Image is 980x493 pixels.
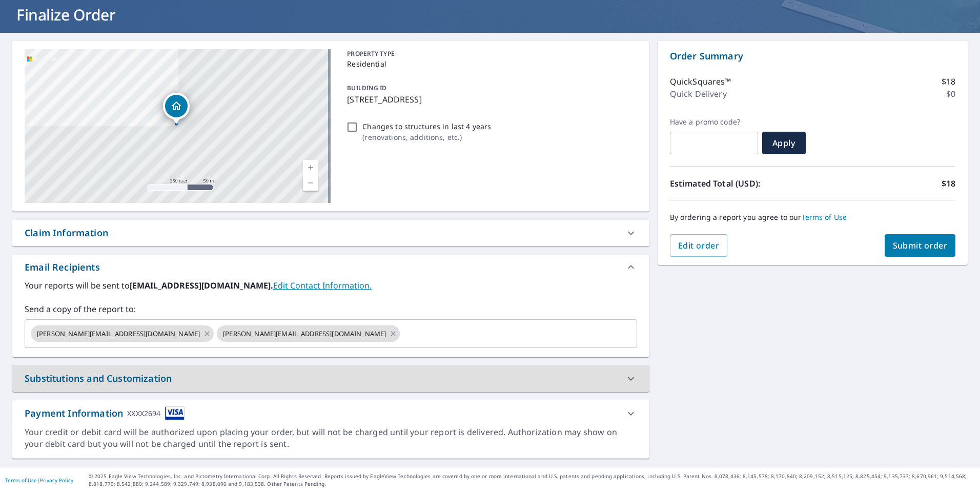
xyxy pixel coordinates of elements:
[273,280,372,291] a: EditContactInfo
[127,406,160,420] div: XXXX2694
[670,117,758,127] label: Have a promo code?
[893,240,948,251] span: Submit order
[31,329,206,339] span: [PERSON_NAME][EMAIL_ADDRESS][DOMAIN_NAME]
[347,58,632,69] p: Residential
[942,75,955,88] p: $18
[802,212,847,222] a: Terms of Use
[678,240,720,251] span: Edit order
[362,132,491,142] p: ( renovations, additions, etc. )
[25,406,185,420] div: Payment Information
[303,160,318,175] a: Current Level 17, Zoom In
[670,234,728,257] button: Edit order
[12,400,649,426] div: Payment InformationXXXX2694cardImage
[12,365,649,392] div: Substitutions and Customization
[217,329,392,339] span: [PERSON_NAME][EMAIL_ADDRESS][DOMAIN_NAME]
[163,93,190,125] div: Dropped pin, building 1, Residential property, 605 Resort Dr Mc Cormick, SC 29835
[347,93,632,106] p: [STREET_ADDRESS]
[25,226,108,240] div: Claim Information
[25,303,637,315] label: Send a copy of the report to:
[25,279,637,292] label: Your reports will be sent to
[25,260,100,274] div: Email Recipients
[303,175,318,191] a: Current Level 17, Zoom Out
[12,220,649,246] div: Claim Information
[770,137,798,149] span: Apply
[885,234,956,257] button: Submit order
[217,325,400,342] div: [PERSON_NAME][EMAIL_ADDRESS][DOMAIN_NAME]
[25,426,637,450] div: Your credit or debit card will be authorized upon placing your order, but will not be charged unt...
[89,473,975,488] p: © 2025 Eagle View Technologies, Inc. and Pictometry International Corp. All Rights Reserved. Repo...
[5,477,73,483] p: |
[942,177,955,190] p: $18
[347,84,386,92] p: BUILDING ID
[165,406,185,420] img: cardImage
[670,213,955,222] p: By ordering a report you agree to our
[362,121,491,132] p: Changes to structures in last 4 years
[31,325,214,342] div: [PERSON_NAME][EMAIL_ADDRESS][DOMAIN_NAME]
[762,132,806,154] button: Apply
[12,255,649,279] div: Email Recipients
[40,477,73,484] a: Privacy Policy
[5,477,37,484] a: Terms of Use
[946,88,955,100] p: $0
[347,49,632,58] p: PROPERTY TYPE
[670,88,727,100] p: Quick Delivery
[12,4,968,25] h1: Finalize Order
[25,372,172,385] div: Substitutions and Customization
[130,280,273,291] b: [EMAIL_ADDRESS][DOMAIN_NAME].
[670,75,731,88] p: QuickSquares™
[670,177,813,190] p: Estimated Total (USD):
[670,49,955,63] p: Order Summary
